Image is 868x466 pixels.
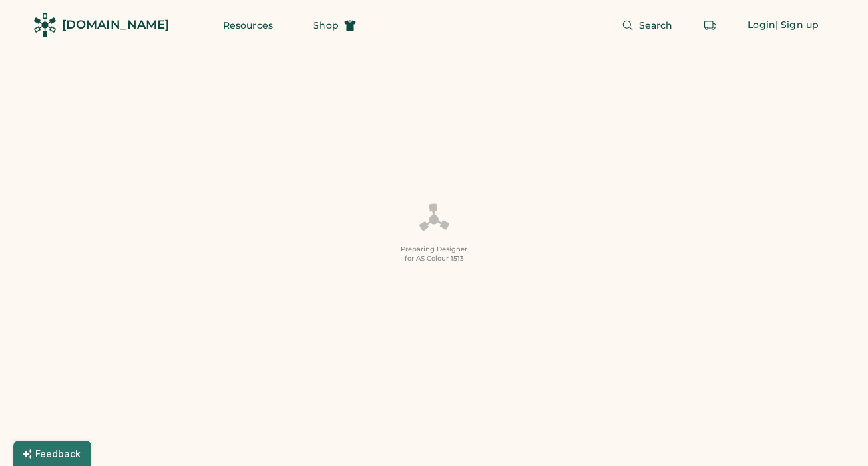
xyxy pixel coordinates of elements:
button: Shop [297,12,372,39]
img: Rendered Logo - Screens [33,13,57,37]
button: Search [606,12,689,39]
iframe: Front Chat [805,406,862,463]
button: Retrieve an order [697,12,724,39]
span: Search [639,21,673,30]
button: Resources [207,12,289,39]
div: [DOMAIN_NAME] [62,17,169,33]
div: Preparing Designer for AS Colour 1513 [401,245,467,263]
span: Shop [313,21,339,30]
div: Login [748,19,776,32]
img: Platens-Black-Loader-Spin-rich%20black.webp [418,203,450,236]
div: | Sign up [775,19,819,32]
